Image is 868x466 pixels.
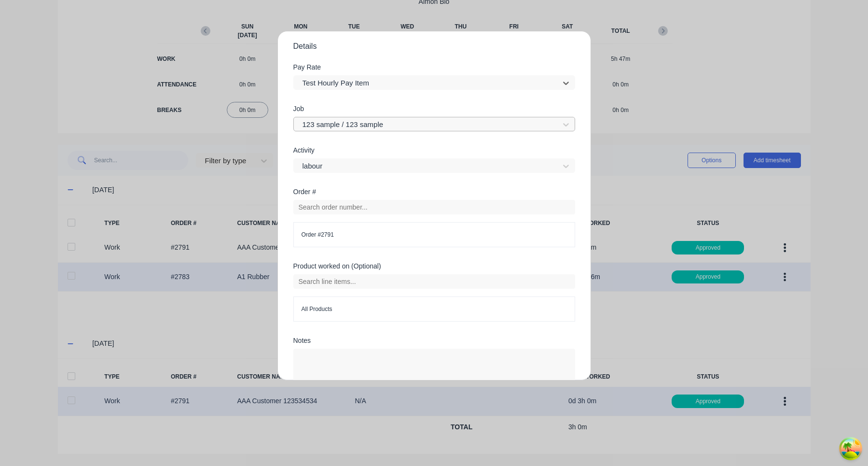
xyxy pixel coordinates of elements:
span: Order # 2791 [302,230,567,239]
input: Search order number... [293,200,575,214]
button: Open Tanstack query devtools [841,439,860,458]
div: Product worked on (Optional) [293,263,575,269]
div: Notes [293,337,575,344]
div: Activity [293,147,575,154]
div: Order # [293,188,575,195]
span: Details [293,41,575,52]
span: All Products [302,305,567,313]
div: Pay Rate [293,64,575,71]
div: Job [293,105,575,112]
input: Search line items... [293,274,575,289]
